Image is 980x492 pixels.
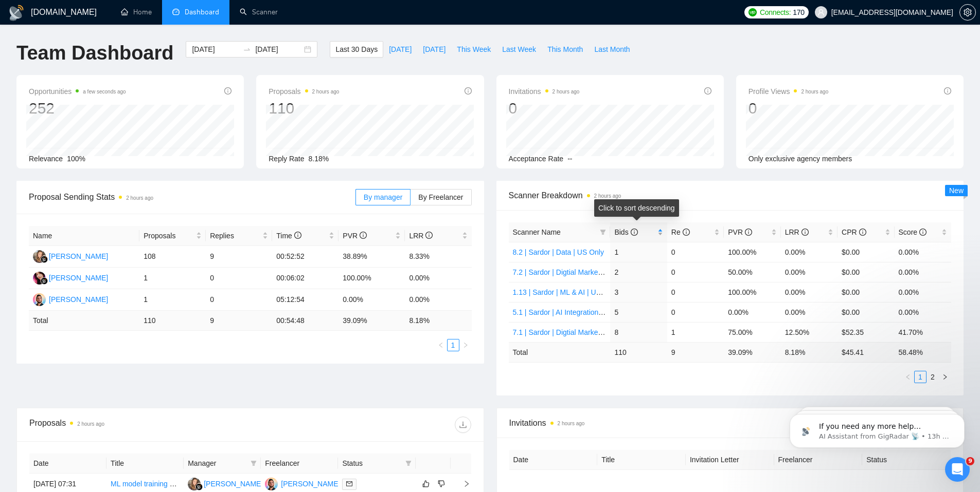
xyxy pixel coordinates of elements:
[172,8,180,15] span: dashboard
[838,282,894,302] td: $0.00
[509,155,564,163] span: Acceptance Rate
[272,311,338,331] td: 00:54:48
[724,242,780,262] td: 100.00%
[724,282,780,302] td: 100.00%
[342,458,401,469] span: Status
[269,99,339,118] div: 110
[144,230,194,241] span: Proposals
[360,232,367,239] span: info-circle
[966,457,974,465] span: 9
[33,250,46,263] img: NK
[513,328,666,336] a: 7.1 | Sardor | Digtial Marketing PPC | Worldwide
[33,252,108,260] a: NK[PERSON_NAME]
[704,87,711,94] span: info-circle
[281,478,340,489] div: [PERSON_NAME]
[435,339,447,351] li: Previous Page
[455,417,471,433] button: download
[29,99,126,118] div: 252
[309,155,329,163] span: 8.18%
[29,453,106,474] th: Date
[330,41,383,58] button: Last 30 Days
[29,191,355,203] span: Proposal Sending Stats
[49,272,108,283] div: [PERSON_NAME]
[902,371,914,383] button: left
[243,45,251,53] span: to
[513,228,561,236] span: Scanner Name
[781,302,838,322] td: 0.00%
[29,417,250,433] div: Proposals
[594,44,630,55] span: Last Month
[405,460,412,466] span: filter
[724,322,780,342] td: 75.00%
[418,193,463,201] span: By Freelancer
[749,8,757,16] img: upwork-logo.png
[667,342,724,362] td: 9
[838,242,894,262] td: $0.00
[749,155,852,163] span: Only exclusive agency members
[459,339,472,351] li: Next Page
[33,272,46,285] img: NK
[942,374,948,380] span: right
[29,155,63,163] span: Relevance
[793,7,804,18] span: 170
[686,450,774,470] th: Invitation Letter
[838,262,894,282] td: $0.00
[210,230,260,241] span: Replies
[724,342,780,362] td: 39.09 %
[448,339,459,351] a: 1
[558,421,585,426] time: 2 hours ago
[139,289,206,311] td: 1
[405,311,471,331] td: 8.18 %
[204,478,263,489] div: [PERSON_NAME]
[451,41,496,58] button: This Week
[312,89,340,94] time: 2 hours ago
[126,195,153,201] time: 2 hours ago
[895,242,951,262] td: 0.00%
[513,288,618,296] a: 1.13 | Sardor | ML & AI | US Only
[405,289,471,311] td: 0.00%
[49,294,108,305] div: [PERSON_NAME]
[895,282,951,302] td: 0.00%
[276,232,301,240] span: Time
[960,8,975,16] span: setting
[41,277,48,285] img: gigradar-bm.png
[905,374,911,380] span: left
[667,262,724,282] td: 0
[959,8,976,16] a: setting
[567,155,572,163] span: --
[346,481,352,487] span: mail
[251,460,257,466] span: filter
[542,41,589,58] button: This Month
[597,450,686,470] th: Title
[683,229,690,236] span: info-circle
[338,268,405,289] td: 100.00%
[926,371,939,383] li: 2
[547,44,583,55] span: This Month
[16,41,173,65] h1: Team Dashboard
[447,339,459,351] li: 1
[206,268,272,289] td: 0
[338,311,405,331] td: 39.09 %
[224,87,231,94] span: info-circle
[927,371,938,383] a: 2
[749,99,829,118] div: 0
[41,256,48,263] img: gigradar-bm.png
[269,155,304,163] span: Reply Rate
[83,89,126,94] time: a few seconds ago
[269,85,339,98] span: Proposals
[509,342,611,362] td: Total
[724,262,780,282] td: 50.00%
[600,229,606,235] span: filter
[420,478,432,490] button: like
[338,289,405,311] td: 0.00%
[425,232,433,239] span: info-circle
[895,342,951,362] td: 58.48 %
[667,322,724,342] td: 1
[106,453,184,474] th: Title
[248,456,259,471] span: filter
[671,228,690,236] span: Re
[509,99,580,118] div: 0
[842,228,866,236] span: CPR
[139,268,206,289] td: 1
